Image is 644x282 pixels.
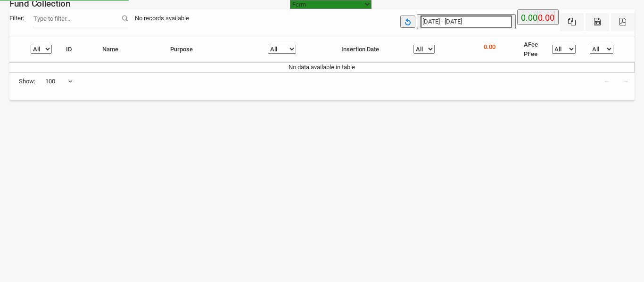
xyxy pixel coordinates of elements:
[45,77,73,86] span: 100
[19,77,35,86] span: Show:
[334,37,406,62] th: Insertion Date
[521,11,537,24] label: 0.00
[484,42,495,52] p: 0.00
[598,73,616,90] a: ←
[95,37,163,62] th: Name
[586,13,609,31] button: CSV
[560,13,584,31] button: Excel
[33,9,128,27] input: Filter:
[524,40,538,49] li: AFee
[128,9,196,27] div: No records available
[524,49,538,59] li: PFee
[45,73,73,90] span: 100
[163,37,261,62] th: Purpose
[59,37,95,62] th: ID
[9,62,635,72] td: No data available in table
[517,9,559,25] button: 0.00 0.00
[617,73,635,90] a: →
[538,11,554,24] label: 0.00
[611,13,635,31] button: Pdf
